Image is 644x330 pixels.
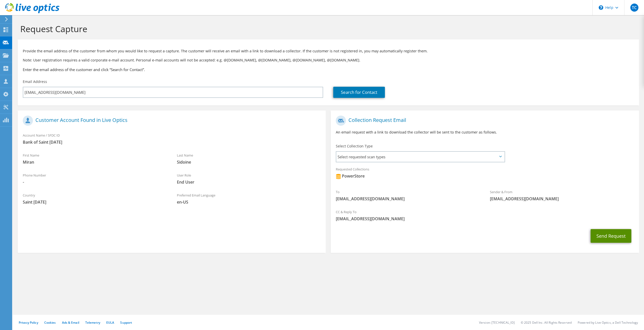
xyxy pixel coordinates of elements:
[336,129,634,135] p: An email request with a link to download the collector will be sent to the customer as follows.
[19,320,38,325] a: Privacy Policy
[172,170,326,187] div: User Role
[177,199,321,205] span: en-US
[18,190,172,207] div: Country
[521,320,572,325] li: © 2025 Dell Inc. All Rights Reserved
[23,48,634,54] p: Provide the email address of the customer from whom you would like to request a capture. The cust...
[331,207,639,224] div: CC & Reply To
[20,24,634,34] h1: Request Capture
[172,150,326,167] div: Last Name
[336,116,631,126] h1: Collection Request Email
[23,57,634,63] p: Note: User registration requires a valid corporate e-mail account. Personal e-mail accounts will ...
[23,79,47,84] label: Email Address
[336,196,480,202] span: [EMAIL_ADDRESS][DOMAIN_NAME]
[23,159,167,165] span: Miran
[18,170,172,187] div: Phone Number
[177,179,321,185] span: End User
[331,164,639,184] div: Requested Collections
[106,320,114,325] a: EULA
[333,87,385,98] a: Search for Contact
[18,150,172,167] div: First Name
[331,187,485,204] div: To
[599,5,603,10] svg: \n
[177,159,321,165] span: Sidoine
[44,320,56,325] a: Cookies
[62,320,79,325] a: Ads & Email
[120,320,132,325] a: Support
[490,196,634,202] span: [EMAIL_ADDRESS][DOMAIN_NAME]
[479,320,515,325] li: Version: [TECHNICAL_ID]
[23,116,318,126] h1: Customer Account Found in Live Optics
[85,320,100,325] a: Telemetry
[23,179,167,185] span: -
[336,216,634,222] span: [EMAIL_ADDRESS][DOMAIN_NAME]
[485,187,639,204] div: Sender & From
[336,144,373,149] label: Select Collection Type
[336,152,504,162] span: Select requested scan types
[23,199,167,205] span: Saint [DATE]
[578,320,638,325] li: Powered by Live Optics, a Dell Technology
[336,173,365,179] div: PowerStore
[172,190,326,207] div: Preferred Email Language
[630,4,638,12] span: TC
[23,139,321,145] span: Bank of Saint [DATE]
[591,229,631,243] button: Send Request
[23,67,634,72] h3: Enter the email address of the customer and click “Search for Contact”.
[18,130,326,147] div: Account Name / SFDC ID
